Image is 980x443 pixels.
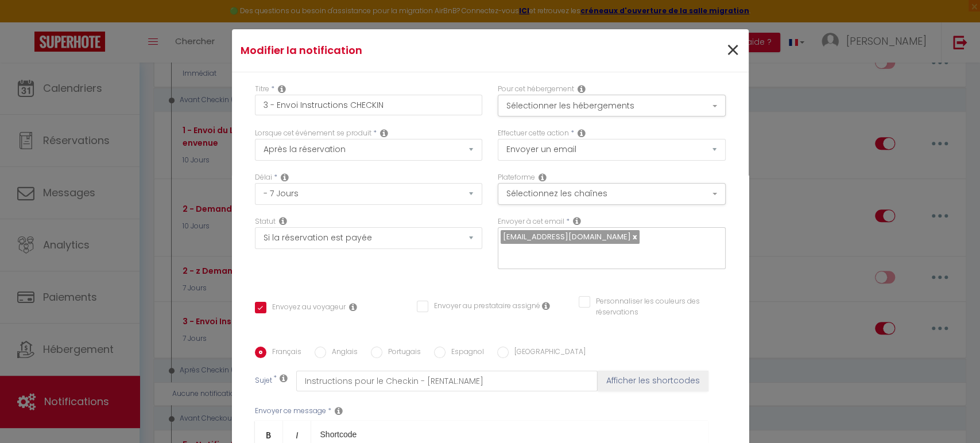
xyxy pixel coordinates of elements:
[498,216,564,227] label: Envoyer à cet email
[255,406,326,417] label: Envoyer ce message
[380,129,388,138] i: Event Occur
[725,33,739,68] span: ×
[931,391,971,434] iframe: Chat
[255,375,272,387] label: Sujet
[255,84,269,95] label: Titre
[255,216,276,227] label: Statut
[280,374,288,383] i: Subject
[598,371,708,391] button: Afficher les shortcodes
[498,183,726,205] button: Sélectionnez les chaînes
[349,302,357,312] i: Envoyer au voyageur
[539,173,547,182] i: Action Channel
[578,129,586,138] i: Action Type
[382,347,421,359] label: Portugais
[281,173,289,182] i: Action Time
[326,347,358,359] label: Anglais
[241,42,568,59] h4: Modifier la notification
[503,231,631,242] span: [EMAIL_ADDRESS][DOMAIN_NAME]
[446,347,484,359] label: Espagnol
[578,84,586,94] i: This Rental
[573,216,581,226] i: Recipient
[9,5,44,39] button: Ouvrir le widget de chat LiveChat
[542,301,550,310] i: Envoyer au prestataire si il est assigné
[279,216,287,226] i: Booking status
[498,172,535,183] label: Plateforme
[266,302,346,314] label: Envoyez au voyageur
[278,84,286,94] i: Title
[498,84,574,95] label: Pour cet hébergement
[725,38,739,63] button: Close
[498,95,726,116] button: Sélectionner les hébergements
[255,172,272,183] label: Délai
[498,128,569,139] label: Effectuer cette action
[266,347,301,359] label: Français
[335,406,343,415] i: Message
[255,128,371,139] label: Lorsque cet événement se produit
[509,347,586,359] label: [GEOGRAPHIC_DATA]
